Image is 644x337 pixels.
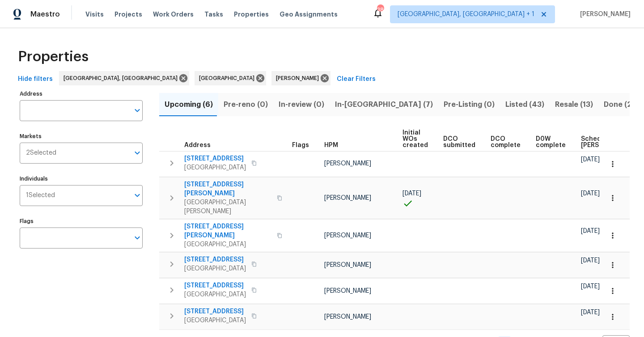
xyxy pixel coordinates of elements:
span: DCO submitted [443,136,475,148]
span: Hide filters [18,74,53,85]
span: [GEOGRAPHIC_DATA] [184,316,246,325]
span: Geo Assignments [280,10,338,19]
span: [PERSON_NAME] [324,160,371,167]
span: [DATE] [581,156,600,163]
label: Flags [20,219,143,224]
label: Address [20,91,143,97]
span: [STREET_ADDRESS] [184,307,246,316]
span: [PERSON_NAME] [324,232,371,239]
span: DCO complete [491,136,521,148]
span: Listed (43) [505,98,544,111]
span: In-[GEOGRAPHIC_DATA] (7) [335,98,433,111]
span: Tasks [204,11,223,17]
span: HPM [324,142,338,148]
span: Scheduled [PERSON_NAME] [581,136,631,148]
button: Open [131,104,144,117]
button: Clear Filters [333,71,379,88]
span: Work Orders [153,10,194,19]
span: Flags [292,142,309,148]
span: 2 Selected [26,149,56,157]
button: Hide filters [14,71,56,88]
span: Address [184,142,211,148]
span: In-review (0) [279,98,324,111]
span: [STREET_ADDRESS][PERSON_NAME] [184,180,271,198]
span: Upcoming (6) [165,98,213,111]
span: [DATE] [402,190,421,197]
span: Pre-Listing (0) [444,98,495,111]
span: Visits [85,10,104,19]
span: 1 Selected [26,192,55,199]
span: [DATE] [581,309,600,316]
span: [PERSON_NAME] [324,288,371,294]
span: Clear Filters [337,74,376,85]
span: Properties [18,52,89,61]
span: [GEOGRAPHIC_DATA], [GEOGRAPHIC_DATA] + 1 [398,10,534,19]
span: [PERSON_NAME] [324,262,371,268]
button: Open [131,147,144,159]
span: [PERSON_NAME] [276,74,322,83]
div: [GEOGRAPHIC_DATA] [195,71,266,85]
button: Open [131,189,144,202]
span: [GEOGRAPHIC_DATA][PERSON_NAME] [184,198,271,216]
div: [PERSON_NAME] [271,71,330,85]
span: Properties [234,10,269,19]
span: [PERSON_NAME] [324,195,371,201]
span: Pre-reno (0) [224,98,268,111]
span: [GEOGRAPHIC_DATA] [184,240,271,249]
span: [STREET_ADDRESS] [184,281,246,290]
span: [STREET_ADDRESS] [184,154,246,163]
span: [STREET_ADDRESS][PERSON_NAME] [184,222,271,240]
div: 38 [377,5,383,14]
span: [DATE] [581,228,600,234]
span: Initial WOs created [402,130,428,148]
span: [GEOGRAPHIC_DATA], [GEOGRAPHIC_DATA] [64,74,181,83]
span: [GEOGRAPHIC_DATA] [184,264,246,273]
span: Resale (13) [555,98,593,111]
span: [GEOGRAPHIC_DATA] [199,74,258,83]
span: [GEOGRAPHIC_DATA] [184,290,246,299]
span: [PERSON_NAME] [324,314,371,320]
label: Individuals [20,176,143,181]
button: Open [131,232,144,244]
label: Markets [20,134,143,139]
span: [DATE] [581,190,600,197]
span: [DATE] [581,283,600,290]
div: [GEOGRAPHIC_DATA], [GEOGRAPHIC_DATA] [59,71,189,85]
span: [DATE] [581,257,600,264]
span: [STREET_ADDRESS] [184,255,246,264]
span: [PERSON_NAME] [576,10,631,19]
span: Maestro [30,10,60,19]
span: Done (275) [604,98,643,111]
span: Projects [114,10,142,19]
span: D0W complete [536,136,566,148]
span: [GEOGRAPHIC_DATA] [184,163,246,172]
